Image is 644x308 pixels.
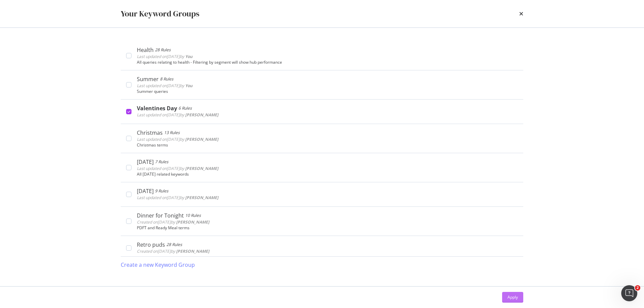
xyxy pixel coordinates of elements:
b: [PERSON_NAME] [185,166,218,171]
span: 2 [635,285,640,291]
b: You [185,83,193,88]
b: [PERSON_NAME] [185,195,218,200]
span: Created on [DATE] by [137,248,209,254]
div: All [DATE] related keywords [137,172,518,177]
span: Last updated on [DATE] by [137,112,218,118]
div: 9 Rules [155,188,168,194]
div: 7 Rules [155,159,168,165]
span: Last updated on [DATE] by [137,195,218,200]
b: [PERSON_NAME] [185,136,218,142]
b: You [185,54,193,59]
div: Your Keyword Groups [121,8,199,19]
div: [DATE] [137,159,154,165]
span: Last updated on [DATE] by [137,54,193,59]
span: Last updated on [DATE] by [137,166,218,171]
span: Last updated on [DATE] by [137,83,193,88]
div: 28 Rules [155,47,171,53]
iframe: Intercom live chat [621,285,637,301]
b: [PERSON_NAME] [185,112,218,118]
div: 8 Rules [160,76,173,82]
div: Summer queries [137,89,518,94]
button: Apply [502,292,523,303]
div: Christmas terms [137,143,518,147]
div: 6 Rules [178,105,192,112]
b: [PERSON_NAME] [176,248,209,254]
div: 28 Rules [166,241,182,248]
span: Last updated on [DATE] by [137,136,218,142]
div: Create a new Keyword Group [121,261,195,269]
div: times [519,8,523,19]
span: Created on [DATE] by [137,219,209,225]
div: 13 Rules [164,129,180,136]
div: Retro puds [137,241,165,248]
div: Apply [507,294,518,300]
div: 10 Rules [185,212,201,219]
button: Create a new Keyword Group [121,257,195,273]
div: Valentines Day [137,105,177,112]
div: Dinner for Tonight [137,212,184,219]
div: [DATE] [137,188,154,194]
div: Summer [137,76,159,82]
div: Christmas [137,129,163,136]
div: All queries relating to health - Filtering by segment will show hub performance [137,60,518,65]
b: [PERSON_NAME] [176,219,209,225]
div: PDFT and Ready Meal terms [137,226,518,230]
div: Health [137,47,154,53]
